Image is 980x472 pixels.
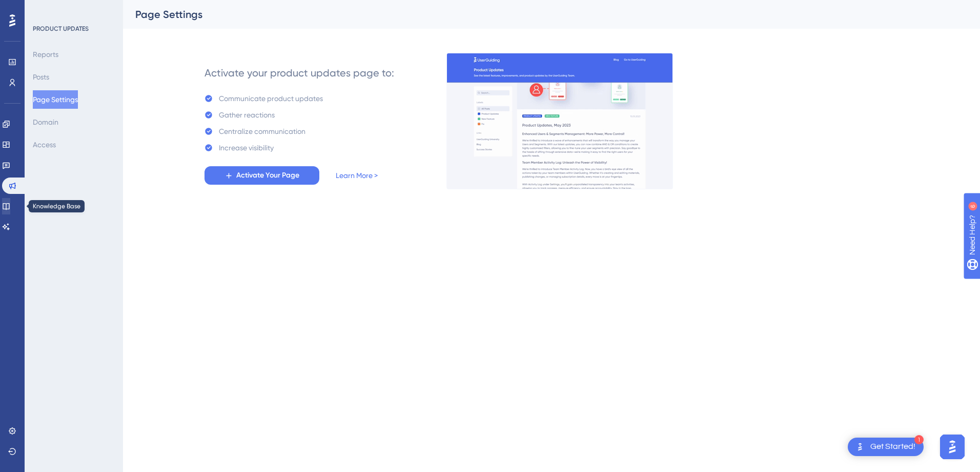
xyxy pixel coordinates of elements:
div: Gather reactions [219,109,275,121]
button: Domain [33,113,58,131]
span: Need Help? [24,3,64,15]
div: Get Started! [870,441,915,453]
button: Reports [33,45,58,64]
div: Open Get Started! checklist, remaining modules: 1 [848,438,924,456]
div: Increase visibility [219,142,274,154]
div: Communicate product updates [219,92,323,105]
div: 1 [914,435,924,444]
div: Page Settings [135,7,942,22]
img: 253145e29d1258e126a18a92d52e03bb.gif [446,53,673,189]
img: launcher-image-alternative-text [854,441,866,453]
button: Page Settings [33,90,78,109]
button: Activate Your Page [205,166,319,185]
iframe: UserGuiding AI Assistant Launcher [937,431,968,462]
div: Centralize communication [219,125,305,137]
span: Activate Your Page [236,169,299,182]
a: Learn More > [336,169,378,182]
div: 6 [71,5,74,13]
div: PRODUCT UPDATES [33,25,89,33]
div: Activate your product updates page to: [205,66,394,80]
button: Access [33,135,56,154]
button: Posts [33,68,49,86]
